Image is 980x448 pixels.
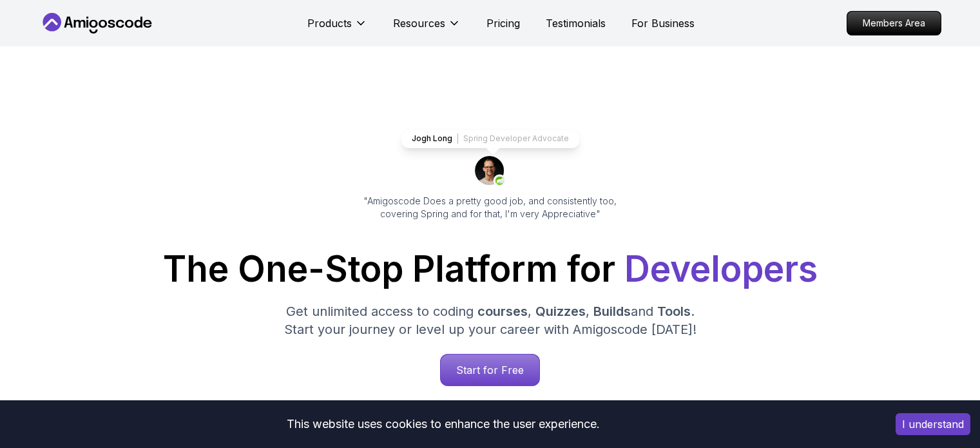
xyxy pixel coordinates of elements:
div: This website uses cookies to enhance the user experience. [10,410,876,438]
button: Resources [393,15,461,41]
p: Members Area [847,12,941,35]
img: josh long [475,156,506,187]
a: Members Area [847,11,941,35]
span: courses [477,304,528,319]
span: Quizzes [535,304,586,319]
span: Builds [593,304,631,319]
p: Get unlimited access to coding , , and . Start your journey or level up your career with Amigosco... [274,302,707,338]
span: Tools [657,304,691,319]
a: Testimonials [546,15,606,31]
p: Resources [393,15,445,31]
p: Start for Free [441,355,539,385]
p: Jogh Long [412,133,452,144]
h1: The One-Stop Platform for [50,251,931,287]
a: Start for Free [440,354,540,386]
p: Spring Developer Advocate [463,133,569,144]
a: Pricing [486,15,520,31]
span: Developers [624,248,818,290]
a: For Business [631,15,695,31]
button: Products [307,15,367,41]
p: "Amigoscode Does a pretty good job, and consistently too, covering Spring and for that, I'm very ... [346,195,635,220]
button: Accept cookies [896,413,970,435]
p: Products [307,15,352,31]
